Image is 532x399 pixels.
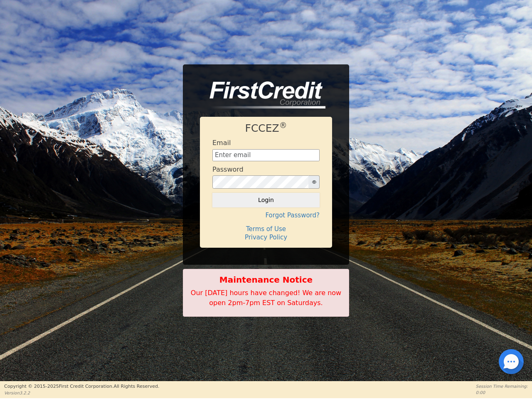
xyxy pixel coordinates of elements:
[212,225,320,233] h4: Terms of Use
[187,273,345,286] b: Maintenance Notice
[476,383,528,389] p: Session Time Remaining:
[212,165,244,173] h4: Password
[212,212,320,219] h4: Forgot Password?
[212,122,320,135] h1: FCCEZ
[212,139,231,147] h4: Email
[4,383,159,390] p: Copyright © 2015- 2025 First Credit Corporation.
[200,81,325,109] img: logo-CMu_cnol.png
[212,149,320,162] input: Enter email
[279,121,287,130] sup: ®
[191,289,341,307] span: Our [DATE] hours have changed! We are now open 2pm-7pm EST on Saturdays.
[212,234,320,241] h4: Privacy Policy
[4,390,159,396] p: Version 3.2.2
[212,175,309,189] input: password
[212,193,320,207] button: Login
[476,389,528,396] p: 0:00
[113,384,159,389] span: All Rights Reserved.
